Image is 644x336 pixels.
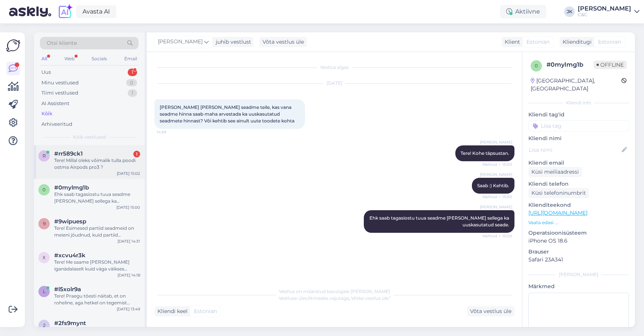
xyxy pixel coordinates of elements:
div: Aga palun! [54,327,140,333]
p: Kliendi nimi [528,134,629,142]
p: Kliendi telefon [528,180,629,188]
input: Lisa tag [528,120,629,131]
div: [DATE] 14:18 [118,272,140,278]
div: 1 [128,69,137,76]
div: [DATE] 15:00 [116,205,140,210]
div: Uus [41,69,51,76]
span: Vestlus on määratud kasutajale [PERSON_NAME] [279,289,390,294]
span: Nähtud ✓ 15:00 [482,194,512,200]
span: #l5xolr9a [54,286,81,293]
span: 0 [535,63,538,69]
div: Vestlus algas [154,64,514,71]
div: [DATE] 14:31 [118,238,140,244]
div: Socials [90,54,108,64]
span: 2 [43,322,46,328]
span: #2fs9mynt [54,320,86,327]
span: Offline [594,61,627,69]
div: AI Assistent [41,100,69,107]
p: Vaata edasi ... [528,219,629,226]
div: Klienditugi [560,38,592,46]
div: Tiimi vestlused [41,89,78,97]
div: [DATE] 15:02 [117,171,140,176]
span: Ehk saab tagasiostu tuua seadme [PERSON_NAME] sellega ka uuskasutatud seade. [369,215,510,228]
div: Aktiivne [500,5,546,18]
span: x [43,255,46,260]
span: Estonian [598,38,621,46]
div: Võta vestlus üle [259,37,307,47]
span: Saab :) Kehtib. [477,183,509,188]
span: Estonian [194,307,217,315]
span: Nähtud ✓ 15:00 [482,162,512,167]
p: Kliendi email [528,159,629,167]
div: # 0mylmg1b [546,60,594,69]
span: [PERSON_NAME] [PERSON_NAME] seadme teile, kas vana seadme hinna saab maha arvestada ka uuskasutat... [160,104,295,124]
a: [URL][DOMAIN_NAME] [528,209,588,216]
span: 9 [43,221,46,226]
span: #xcvu4r3k [54,252,85,259]
span: Kõik vestlused [73,134,106,141]
span: r [43,153,46,159]
p: Operatsioonisüsteem [528,229,629,237]
div: Tere! Millal oleks võimalik tulla poodi ostma Airpods pro3 ? [54,157,140,171]
div: Võta vestlus üle [467,306,514,316]
span: Estonian [526,38,549,46]
div: Tere! Praegu tõesti näitab, et on roheline, aga hetkel on tegemist Airpodsidega, mis lähevad eelt... [54,293,140,306]
div: [GEOGRAPHIC_DATA], [GEOGRAPHIC_DATA] [531,77,621,93]
span: Tere! Kohe täpsustan. [461,150,509,156]
div: Tere! Me saame [PERSON_NAME] iganädalaselt kuid väga väikses koguses - räägime tõesti mõnest üksi... [54,259,140,272]
div: Web [63,54,76,64]
div: Ehk saab tagasiostu tuua seadme [PERSON_NAME] sellega ka uuskasutatud seade. [54,191,140,205]
span: Nähtud ✓ 15:00 [482,233,512,239]
span: Vestluse ülevõtmiseks vajutage [279,295,391,301]
i: „Võtke vestlus üle” [349,295,391,301]
span: [PERSON_NAME] [158,38,203,46]
div: Kliendi keel [154,307,188,315]
div: [PERSON_NAME] [528,271,629,278]
div: Klient [502,38,520,46]
p: Kliendi tag'id [528,111,629,119]
p: Klienditeekond [528,201,629,209]
div: JK [564,6,575,17]
div: All [40,54,49,64]
div: Kliendi info [528,99,629,106]
input: Lisa nimi [529,146,620,154]
span: 0 [43,187,46,192]
span: [PERSON_NAME] [480,172,512,177]
a: Avasta AI [76,5,116,18]
div: [PERSON_NAME] [578,6,631,12]
p: Brauser [528,248,629,256]
span: [PERSON_NAME] [480,139,512,145]
div: 1 [128,89,137,97]
span: #rr589ck1 [54,150,83,157]
div: [DATE] [154,80,514,87]
span: #0mylmg1b [54,184,89,191]
div: 1 [133,151,140,157]
span: 14:59 [157,129,185,135]
div: juhib vestlust [213,38,251,46]
div: 0 [126,79,137,87]
p: Märkmed [528,283,629,290]
p: Safari 23A341 [528,256,629,264]
span: l [43,289,46,294]
div: Tere! Esimesed partiid seadmeid on meieni jõudnud, kuid partiid sisaldavad endiselt [PERSON_NAME]... [54,225,140,238]
a: [PERSON_NAME]C&C [578,6,639,18]
span: #9wipuesp [54,218,86,225]
div: Kõik [41,110,52,118]
span: Otsi kliente [47,39,77,47]
div: Minu vestlused [41,79,79,87]
p: iPhone OS 18.6 [528,237,629,245]
div: Arhiveeritud [41,121,72,128]
span: [PERSON_NAME] [480,204,512,210]
div: C&C [578,12,631,18]
div: Küsi meiliaadressi [528,167,582,177]
img: explore-ai [57,4,73,20]
div: Email [123,54,139,64]
img: Askly Logo [6,38,20,53]
div: Küsi telefoninumbrit [528,188,589,198]
div: [DATE] 13:49 [117,306,140,312]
